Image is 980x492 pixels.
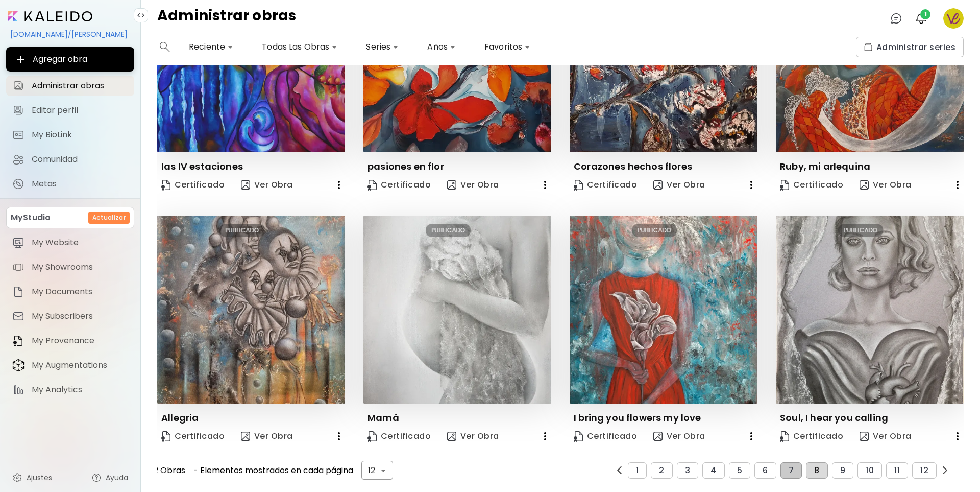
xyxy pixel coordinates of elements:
[12,80,24,92] img: Administrar obras icon
[447,432,456,441] img: view-art
[32,130,128,140] span: My BioLink
[780,431,843,442] span: Certificado
[161,431,170,442] img: Certificate
[12,384,24,396] img: item
[864,43,872,51] img: collections
[157,37,173,57] button: search
[860,432,869,441] img: view-art
[776,175,847,195] a: CertificateCertificado
[447,180,456,190] img: view-art
[6,26,134,43] div: [DOMAIN_NAME]/[PERSON_NAME]
[32,360,128,370] span: My Augmentations
[864,42,955,53] span: Administrar series
[157,216,345,404] img: thumbnail
[840,466,845,475] span: 9
[653,431,705,442] span: Ver Obra
[685,466,690,475] span: 3
[6,232,134,253] a: itemMy Website
[941,466,949,474] img: prev
[574,431,637,442] span: Certificado
[780,180,789,191] img: Certificate
[710,466,716,475] span: 4
[653,179,705,191] span: Ver Obra
[838,224,884,237] div: PUBLICADO
[12,153,24,166] img: Comunidad icon
[193,466,353,475] span: - Elementos mostrados en cada página
[780,462,802,479] button: 7
[27,473,52,483] span: Ajustes
[12,129,24,141] img: My BioLink icon
[616,466,623,474] img: prev
[6,100,134,121] a: Editar perfil iconEditar perfil
[92,213,126,222] h6: Actualizar
[856,37,964,57] button: collectionsAdministrar series
[363,175,435,195] a: CertificateCertificado
[361,461,393,480] div: 12
[157,426,229,447] a: CertificateCertificado
[367,179,431,191] span: Certificado
[6,47,134,72] button: Agregar obra
[32,179,128,189] span: Metas
[6,306,134,326] a: itemMy Subscribers
[6,125,134,145] a: completeMy BioLink iconMy BioLink
[653,180,663,190] img: view-art
[6,76,134,96] a: Administrar obras iconAdministrar obras
[649,175,709,195] button: view-artVer Obra
[886,462,908,479] button: 11
[920,466,928,475] span: 12
[367,180,377,191] img: Certificate
[737,466,742,475] span: 5
[237,426,297,447] button: view-artVer Obra
[32,311,128,321] span: My Subscribers
[157,8,297,29] h4: Administrar obras
[866,466,874,475] span: 10
[574,160,692,173] p: Corazones hechos flores
[161,179,225,191] span: Certificado
[32,105,128,115] span: Editar perfil
[363,216,551,404] img: thumbnail
[780,179,843,191] span: Certificado
[649,426,709,447] button: view-artVer Obra
[241,431,293,442] span: Ver Obra
[860,180,869,190] img: view-art
[855,175,916,195] button: view-artVer Obra
[258,39,341,55] div: Todas Las Obras
[574,179,637,191] span: Certificado
[106,473,128,483] span: Ayuda
[423,39,460,55] div: Años
[367,412,399,424] p: Mamá
[12,286,24,298] img: item
[447,179,499,191] span: Ver Obra
[32,336,128,346] span: My Provenance
[6,331,134,351] a: itemMy Provenance
[780,412,888,424] p: Soul, I hear you calling
[32,385,128,395] span: My Analytics
[855,426,916,447] button: view-artVer Obra
[806,462,827,479] button: 8
[780,431,789,442] img: Certificate
[860,431,912,442] span: Ver Obra
[480,39,534,55] div: Favoritos
[702,462,724,479] button: 4
[151,466,185,475] span: 12 Obras
[912,462,937,479] button: 12
[12,104,24,116] img: Editar perfil icon
[12,178,24,190] img: Metas icon
[6,174,134,194] a: completeMetas iconMetas
[157,175,229,195] a: CertificateCertificado
[91,473,102,483] img: help
[776,216,964,404] img: thumbnail
[763,466,768,475] span: 6
[939,464,951,477] button: prev
[570,426,641,447] a: CertificateCertificado
[161,431,225,442] span: Certificado
[362,39,403,55] div: Series
[185,39,237,55] div: Reciente
[915,12,927,25] img: bellIcon
[6,467,58,488] a: Ajustes
[32,154,128,165] span: Comunidad
[574,412,701,424] p: I bring you flowers my love
[913,10,930,27] button: bellIcon1
[12,335,24,347] img: item
[32,81,128,91] span: Administrar obras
